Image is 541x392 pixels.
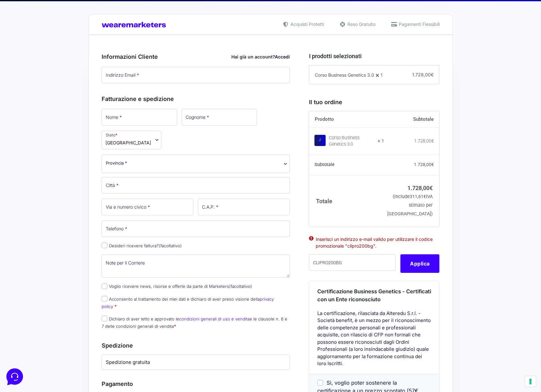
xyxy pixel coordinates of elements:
a: Apri Centro Assistenza [68,79,118,84]
span: Inizia una conversazione [42,58,94,63]
th: Prodotto [309,111,384,128]
span: 311,61 [410,194,426,199]
span: Reso Gratuito [346,21,375,27]
input: Indirizzo Email * [102,67,290,83]
img: dark [10,36,23,49]
h3: I prodotti selezionati [309,52,439,60]
h3: Il tuo ordine [309,98,439,106]
span: Stato [102,131,161,149]
button: Le tue preferenze relative al consenso per le tecnologie di tracciamento [525,376,536,387]
h3: Spedizione [102,341,290,350]
label: Voglio ricevere news, risorse e offerte da parte di Marketers [102,284,252,289]
span: € [423,194,426,199]
h2: Ciao da Marketers 👋 [5,5,107,15]
p: Aiuto [98,214,108,220]
input: Sì, voglio poter sostenere la certificazione a un prezzo scontato (57€ invece di 77€) [317,380,323,386]
span: Acquisti Protetti [289,21,324,27]
th: Subtotale [309,155,384,175]
input: Voglio ricevere news, risorse e offerte da parte di Marketers(facoltativo) [102,283,107,289]
span: (facoltativo) [229,284,252,289]
input: Acconsento al trattamento dei miei dati e dichiaro di aver preso visione dellaprivacy policy [102,296,107,302]
li: Inserisci un indirizzo e-mail valido per utilizzare il codice promozionale "clipro200bg". [316,236,433,249]
bdi: 1.728,00 [407,185,433,191]
span: € [431,162,434,167]
input: Cognome * [182,109,257,126]
span: (facoltativo) [159,243,182,248]
bdi: 1.728,00 [414,162,434,167]
span: Trova una risposta [10,79,50,84]
div: Hai già un account? [231,53,290,60]
th: Totale [309,175,384,227]
span: € [429,185,433,191]
img: Corso Business Genetics 3.0 [314,135,326,146]
span: Corso Business Genetics 3.0 [315,72,374,78]
input: Telefono * [102,220,290,237]
span: Provincia [102,155,290,173]
input: Città * [102,177,290,194]
span: Certificazione Business Genetics - Certificati con un Ente riconosciuto [317,288,431,303]
bdi: 1.728,00 [414,138,434,143]
div: Corso Business Genetics 3.0 [329,135,374,148]
button: Messaggi [44,205,84,220]
span: 1 [381,72,383,78]
strong: × 1 [378,138,384,144]
input: C.A.P. * [198,199,290,215]
label: Acconsento al trattamento dei miei dati e dichiaro di aver preso visione della [102,296,274,309]
label: Dichiaro di aver letto e approvato le e le clausole n. 6 e 7 delle condizioni generali di vendita [102,316,287,329]
h3: Pagamento [102,380,290,388]
h3: Fatturazione e spedizione [102,95,290,103]
small: (include IVA stimato per [GEOGRAPHIC_DATA]) [387,194,433,217]
button: Aiuto [83,205,123,220]
input: Dichiaro di aver letto e approvato lecondizioni generali di uso e venditae le clausole n. 6 e 7 d... [102,316,107,321]
input: Via e numero civico * [102,199,194,215]
span: Provincia * [106,160,127,166]
h3: Informazioni Cliente [102,52,290,61]
th: Subtotale [384,111,440,128]
p: Messaggi [55,214,73,220]
a: Accedi [275,54,290,59]
span: € [431,72,434,77]
p: Home [19,214,30,220]
span: Le tue conversazioni [10,26,54,31]
span: € [431,138,434,143]
span: 1.728,00 [412,72,434,77]
button: Inizia una conversazione [10,54,118,66]
div: La certificazione, rilasciata da Alteredu S.r.l. - Società benefit, è un mezzo per il riconoscime... [309,310,439,374]
img: dark [20,36,33,49]
input: Nome * [102,109,177,126]
input: Cerca un articolo... [14,93,104,99]
img: dark [31,36,43,49]
iframe: Customerly Messenger Launcher [5,367,24,386]
label: Desideri ricevere fattura? [102,243,182,248]
input: Coupon [309,254,396,271]
label: Spedizione gratuita [106,359,286,366]
button: Applica [400,254,439,273]
span: Pagamenti Flessibili [397,21,440,27]
button: Home [5,205,44,220]
input: Desideri ricevere fattura?(facoltativo) [102,242,107,248]
a: condizioni generali di uso e vendita [179,316,250,321]
span: Italia [105,139,151,146]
